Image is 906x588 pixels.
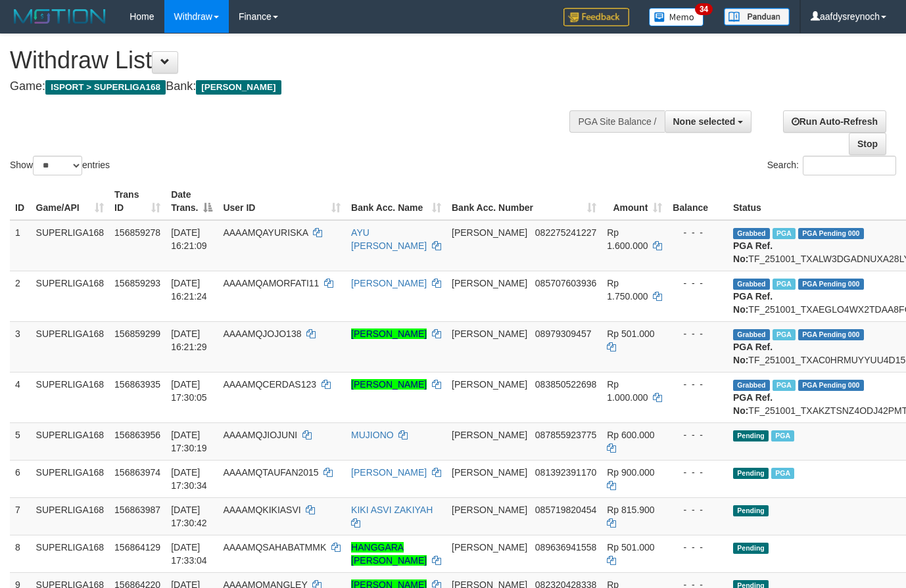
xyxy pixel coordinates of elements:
th: User ID: activate to sort column ascending [218,183,346,220]
span: [PERSON_NAME] [452,379,527,390]
span: [PERSON_NAME] [452,467,527,478]
span: Pending [733,505,769,516]
span: [DATE] 17:30:19 [171,430,207,453]
span: AAAAMQJOJO138 [223,328,301,339]
span: AAAAMQJIOJUNI [223,430,297,440]
a: [PERSON_NAME] [351,328,427,339]
span: Marked by aafheankoy [771,468,794,479]
h1: Withdraw List [10,47,591,74]
span: 34 [695,3,713,15]
span: AAAAMQTAUFAN2015 [223,467,318,478]
td: SUPERLIGA168 [31,271,110,321]
div: PGA Site Balance / [569,110,664,133]
td: SUPERLIGA168 [31,535,110,572]
th: Amount: activate to sort column ascending [602,183,667,220]
span: Rp 501.000 [607,328,654,339]
span: Copy 083850522698 to clipboard [535,379,596,390]
td: SUPERLIGA168 [31,497,110,535]
button: None selected [665,110,752,133]
img: Button%20Memo.svg [649,8,704,26]
span: Pending [733,468,769,479]
span: AAAAMQAYURISKA [223,227,308,238]
td: 5 [10,422,31,460]
td: 4 [10,372,31,422]
div: - - - [673,277,723,290]
span: Rp 1.600.000 [607,227,648,251]
span: PGA Pending [798,228,864,239]
th: ID [10,183,31,220]
span: [DATE] 17:30:42 [171,505,207,528]
td: SUPERLIGA168 [31,220,110,271]
span: PGA Pending [798,279,864,290]
span: [DATE] 16:21:29 [171,328,207,352]
span: Copy 089636941558 to clipboard [535,542,596,553]
td: 1 [10,220,31,271]
span: Copy 081392391170 to clipboard [535,467,596,478]
span: Marked by aafheankoy [771,430,794,441]
span: Copy 08979309457 to clipboard [535,328,592,339]
span: PGA Pending [798,329,864,340]
span: PGA Pending [798,380,864,391]
div: - - - [673,327,723,340]
span: AAAAMQCERDAS123 [223,379,316,390]
div: - - - [673,378,723,391]
td: 3 [10,321,31,372]
span: 156863974 [114,467,160,478]
div: - - - [673,428,723,441]
a: [PERSON_NAME] [351,467,427,478]
span: [PERSON_NAME] [452,328,527,339]
span: Marked by aafheankoy [773,380,796,391]
div: - - - [673,226,723,239]
span: Marked by aafheankoy [773,228,796,239]
th: Bank Acc. Number: activate to sort column ascending [446,183,602,220]
th: Balance [667,183,728,220]
span: Rp 501.000 [607,542,654,553]
a: KIKI ASVI ZAKIYAH [351,505,433,515]
td: SUPERLIGA168 [31,321,110,372]
span: Rp 815.900 [607,505,654,515]
span: Pending [733,543,769,554]
th: Game/API: activate to sort column ascending [31,183,110,220]
span: Rp 600.000 [607,430,654,440]
td: 7 [10,497,31,535]
th: Trans ID: activate to sort column ascending [109,183,166,220]
label: Show entries [10,156,110,175]
span: Grabbed [733,329,770,340]
a: MUJIONO [351,430,394,440]
input: Search: [803,156,896,175]
span: Rp 900.000 [607,467,654,478]
span: [PERSON_NAME] [452,278,527,288]
td: 2 [10,271,31,321]
a: Stop [849,133,886,155]
span: [PERSON_NAME] [452,505,527,515]
a: AYU [PERSON_NAME] [351,227,427,251]
span: Copy 085719820454 to clipboard [535,505,596,515]
span: Marked by aafheankoy [773,329,796,340]
span: AAAAMQKIKIASVI [223,505,300,515]
img: panduan.png [724,8,790,26]
span: [DATE] 16:21:09 [171,227,207,251]
div: - - - [673,541,723,554]
span: 156859278 [114,227,160,238]
span: Marked by aafheankoy [773,279,796,290]
span: 156864129 [114,542,160,553]
span: Rp 1.750.000 [607,278,648,302]
span: [PERSON_NAME] [452,430,527,440]
div: - - - [673,466,723,479]
span: 156863956 [114,430,160,440]
label: Search: [767,156,896,175]
span: Grabbed [733,380,770,391]
span: Copy 082275241227 to clipboard [535,227,596,238]
th: Date Trans.: activate to sort column descending [166,183,218,220]
span: [DATE] 16:21:24 [171,278,207,302]
span: Rp 1.000.000 [607,379,648,403]
span: 156859293 [114,278,160,288]
select: Showentries [33,156,82,175]
span: Grabbed [733,228,770,239]
span: AAAAMQSAHABATMMK [223,542,326,553]
td: 6 [10,460,31,497]
b: PGA Ref. No: [733,240,773,264]
span: Pending [733,430,769,441]
td: SUPERLIGA168 [31,422,110,460]
b: PGA Ref. No: [733,392,773,416]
